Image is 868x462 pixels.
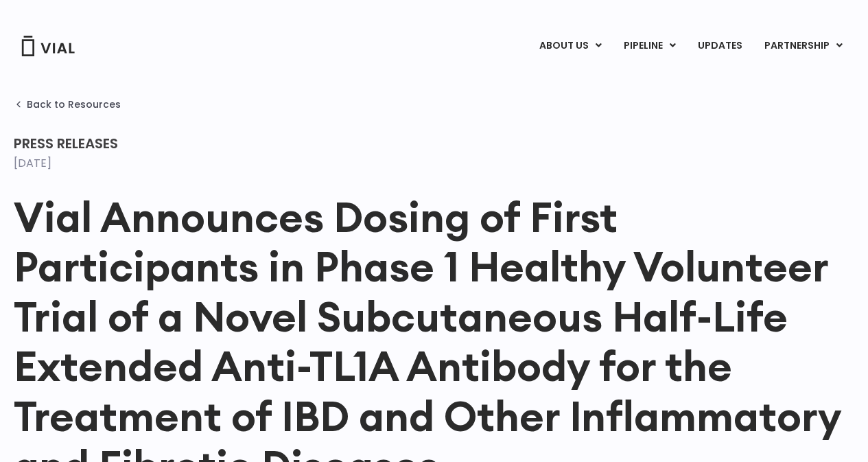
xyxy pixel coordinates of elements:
span: Press Releases [14,134,118,153]
span: Back to Resources [27,99,121,110]
time: [DATE] [14,155,51,171]
a: PIPELINEMenu Toggle [613,34,686,58]
a: PARTNERSHIPMenu Toggle [753,34,854,58]
a: ABOUT USMenu Toggle [528,34,612,58]
img: Vial Logo [21,36,75,56]
a: Back to Resources [14,99,121,110]
a: UPDATES [687,34,753,58]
